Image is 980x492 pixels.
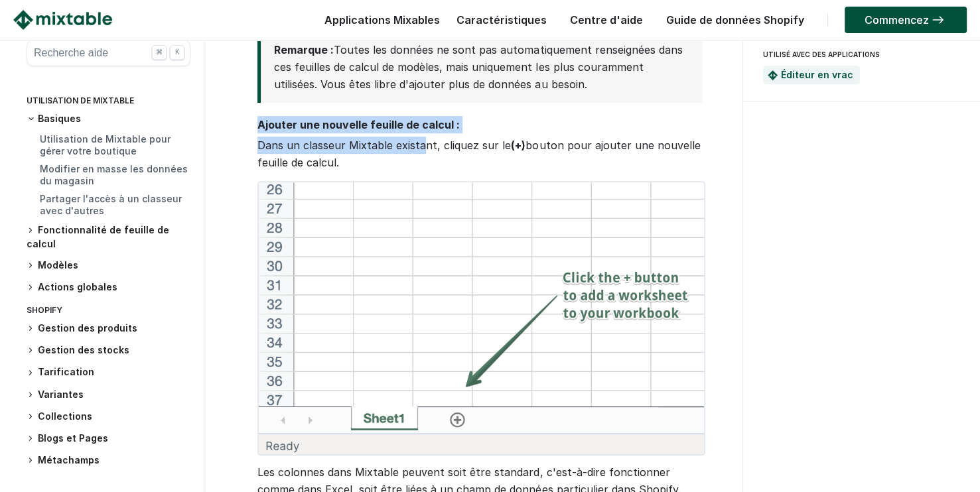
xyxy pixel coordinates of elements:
p: Dans un classeur Mixtable existant, cliquez sur le bouton pour ajouter une nouvelle feuille de ca... [257,137,702,171]
a: Utilisation de Mixtable pour gérer votre boutique [40,133,171,156]
h3: Gestion des stocks [27,343,190,357]
div: Shopify [27,302,190,322]
h3: Gestion des produits [27,322,190,336]
a: Commencez [845,7,967,33]
a: Modifier en masse les données du magasin [40,163,188,186]
div: ⌘ [152,45,167,60]
h3: Basiques [27,112,190,125]
p: Toutes les données ne sont pas automatiquement renseignées dans ces feuilles de calcul de modèles... [274,41,682,93]
div: Utilisation de Mixtable [27,93,190,112]
h3: Modèles [27,259,190,273]
div: UTILISÉ AVEC DES APPLICATIONS [763,46,955,62]
strong: (+) [511,139,525,152]
button: Recherche aide ⌘ K [27,40,190,66]
strong: Remarque : [274,43,334,56]
img: Mixtable logo [13,10,112,30]
h3: Variantes [27,388,190,402]
div: K [170,45,184,60]
img: Mixtable Spreadsheet Bulk Editor App [768,70,778,80]
h3: Collections [27,410,190,424]
img: Add a new worksheet for Shopify data [257,181,705,456]
a: Caractéristiques [450,13,553,27]
h3: Tarification [27,365,190,379]
a: Partager l'accès à un classeur avec d'autres [40,193,182,216]
h3: Blogs et Pages [27,432,190,446]
strong: Ajouter une nouvelle feuille de calcul : [257,118,460,131]
a: Centre d'aide [563,13,650,27]
h3: Fonctionnalité de feuille de calcul [27,223,190,251]
h3: Actions globales [27,280,190,294]
img: arrow-right.svg [929,16,947,24]
div: Applications Mixables [318,10,440,36]
h3: Métachamps [27,454,190,467]
a: Éditeur en vrac [781,69,853,80]
a: Guide de données Shopify [660,13,811,27]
